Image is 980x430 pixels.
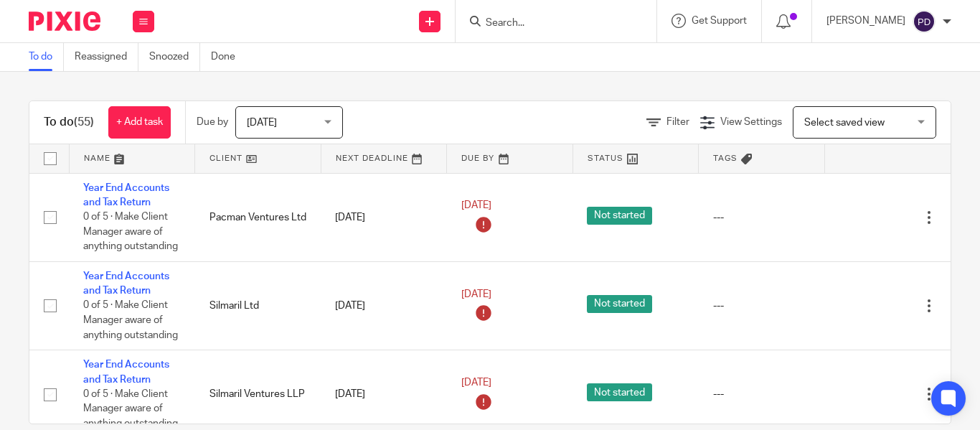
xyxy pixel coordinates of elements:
img: svg%3E [913,10,936,33]
a: Year End Accounts and Tax Return [83,271,169,296]
p: [PERSON_NAME] [826,14,905,28]
span: Tags [713,154,738,162]
span: 0 of 5 · Make Client Manager aware of anything outstanding [83,212,178,251]
td: Pacman Ventures Ltd [195,173,321,261]
a: Snoozed [149,43,200,71]
input: Search [484,17,613,30]
span: Select saved view [804,118,885,128]
span: 0 of 5 · Make Client Manager aware of anything outstanding [83,389,178,429]
span: Not started [587,207,652,225]
span: [DATE] [461,201,491,211]
h1: To do [44,115,94,130]
span: [DATE] [461,378,491,388]
span: 0 of 5 · Make Client Manager aware of anything outstanding [83,301,178,340]
span: Not started [587,295,652,313]
td: [DATE] [321,261,447,350]
div: --- [713,210,811,225]
a: Year End Accounts and Tax Return [83,360,169,384]
span: View Settings [720,117,782,127]
a: Reassigned [75,43,138,71]
a: + Add task [108,106,171,139]
td: [DATE] [321,173,447,261]
span: (55) [74,116,94,128]
div: --- [713,299,811,313]
span: Get Support [692,16,747,26]
img: Pixie [29,11,100,31]
span: [DATE] [461,289,491,299]
p: Due by [197,115,228,129]
span: Not started [587,383,652,401]
span: [DATE] [247,118,277,128]
a: Done [211,43,246,71]
a: Year End Accounts and Tax Return [83,183,169,207]
td: Silmaril Ltd [195,261,321,350]
a: To do [29,43,64,71]
div: --- [713,387,811,401]
span: Filter [666,117,689,127]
